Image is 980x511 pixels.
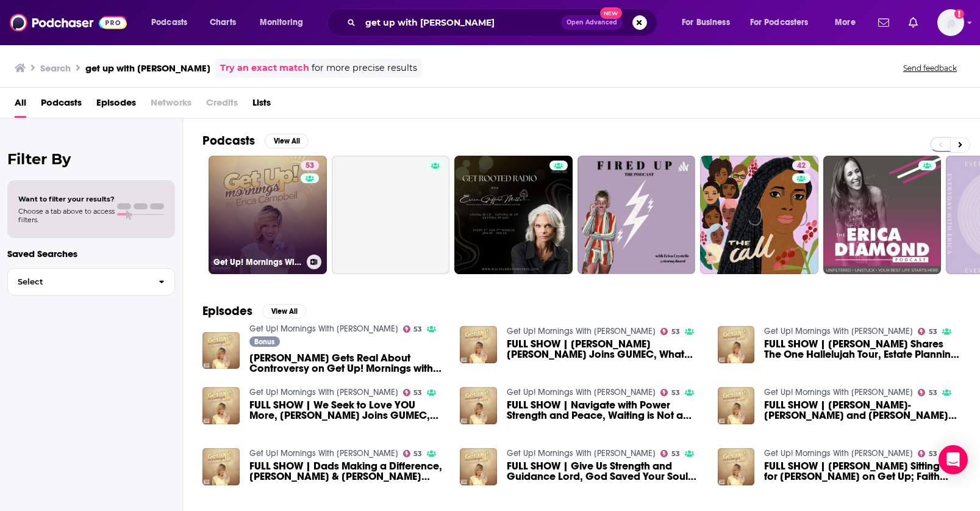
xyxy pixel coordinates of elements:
[403,325,423,333] a: 53
[929,329,937,335] span: 53
[764,400,960,421] span: FULL SHOW | [PERSON_NAME]-[PERSON_NAME] and [PERSON_NAME] The Show, Fresh Is The Word Of The Day,...
[750,14,809,31] span: For Podcasters
[682,14,730,31] span: For Business
[338,9,669,37] div: Search podcasts, credits, & more...
[202,332,240,369] img: Marvin Sapp Gets Real About Controversy on Get Up! Mornings with Erica Campbell
[262,304,306,319] button: View All
[249,461,446,482] span: FULL SHOW | Dads Making a Difference, [PERSON_NAME] & [PERSON_NAME] Joins GUMEC, New Developments...
[249,387,398,397] a: Get Up! Mornings With Erica Campbell
[202,13,243,32] a: Charts
[460,448,497,485] img: FULL SHOW | Give Us Strength and Guidance Lord, God Saved Your Soul Not your Mind, What Have You ...
[249,324,398,334] a: Get Up! Mornings With Erica Campbell
[718,387,755,424] img: FULL SHOW | Kierra Sheard-Kelly and Josh Bracy Join The Show, Fresh Is The Word Of The Day, How J...
[507,387,656,397] a: Get Up! Mornings With Erica Campbell
[764,339,960,360] span: FULL SHOW | [PERSON_NAME] Shares The One Hallelujah Tour, Estate Planning with [PERSON_NAME], His...
[764,448,913,458] a: Get Up! Mornings With Erica Campbell
[507,461,703,482] a: FULL SHOW | Give Us Strength and Guidance Lord, God Saved Your Soul Not your Mind, What Have You ...
[40,62,71,74] h3: Search
[764,339,960,360] a: FULL SHOW | Erica Campbell Shares The One Hallelujah Tour, Estate Planning with Jini Thorton, His...
[249,353,446,374] a: Marvin Sapp Gets Real About Controversy on Get Up! Mornings with Erica Campbell
[206,93,238,118] span: Credits
[210,14,236,31] span: Charts
[660,389,680,396] a: 53
[904,12,923,33] a: Show notifications dropdown
[265,134,309,148] button: View All
[507,448,656,458] a: Get Up! Mornings With Erica Campbell
[249,400,446,421] a: FULL SHOW | We Seek to Love YOU More, Candi Staton Joins GUMEC, and More on Get Up! Mornings with...
[742,13,826,32] button: open menu
[143,13,203,32] button: open menu
[254,338,274,346] span: Bonus
[249,353,446,374] span: [PERSON_NAME] Gets Real About Controversy on Get Up! Mornings with [PERSON_NAME]
[918,450,937,457] a: 53
[220,61,309,75] a: Try an exact match
[151,93,191,118] span: Networks
[600,7,622,19] span: New
[660,450,680,457] a: 53
[249,461,446,482] a: FULL SHOW | Dads Making a Difference, Dawkins & Dawkins Joins GUMEC, New Developments for DA Fani...
[764,461,960,482] span: FULL SHOW | [PERSON_NAME] Sitting in for [PERSON_NAME] on Get Up; Faith and Finances on Money Mon...
[954,9,964,19] svg: Add a profile image
[561,15,623,30] button: Open AdvancedNew
[918,328,937,335] a: 53
[249,448,398,458] a: Get Up! Mornings With Erica Campbell
[202,448,240,485] img: FULL SHOW | Dads Making a Difference, Dawkins & Dawkins Joins GUMEC, New Developments for DA Fani...
[673,13,745,32] button: open menu
[413,390,422,396] span: 53
[15,93,26,118] a: All
[249,400,446,421] span: FULL SHOW | We Seek to Love YOU More, [PERSON_NAME] Joins GUMEC, and More on Get Up! Mornings wit...
[18,207,115,224] span: Choose a tab above to access filters.
[900,63,960,73] button: Send feedback
[507,339,703,360] a: FULL SHOW | Bishop Jason Nelson Joins GUMEC, What Are You Grateful for Today and More on Get Up! ...
[252,93,271,118] a: Lists
[718,326,755,363] img: FULL SHOW | Erica Campbell Shares The One Hallelujah Tour, Estate Planning with Jini Thorton, His...
[460,387,497,424] img: FULL SHOW | Navigate with Power Strength and Peace, Waiting is Not a Roadblock, Fresh Word Friday...
[660,328,680,335] a: 53
[937,9,964,36] button: Show profile menu
[671,329,680,335] span: 53
[202,387,240,424] img: FULL SHOW | We Seek to Love YOU More, Candi Staton Joins GUMEC, and More on Get Up! Mornings with...
[929,451,937,457] span: 53
[764,326,913,336] a: Get Up! Mornings With Erica Campbell
[792,161,810,170] a: 42
[764,400,960,421] a: FULL SHOW | Kierra Sheard-Kelly and Josh Bracy Join The Show, Fresh Is The Word Of The Day, How J...
[306,160,314,172] span: 53
[301,161,319,170] a: 53
[8,278,149,286] span: Select
[403,450,423,457] a: 53
[312,61,417,75] span: for more precise results
[213,257,302,267] h3: Get Up! Mornings With [PERSON_NAME]
[764,387,913,397] a: Get Up! Mornings With Erica Campbell
[937,9,964,36] span: Logged in as shcarlos
[797,160,806,172] span: 42
[671,451,680,457] span: 53
[937,9,964,36] img: User Profile
[260,14,303,31] span: Monitoring
[7,150,175,168] h2: Filter By
[918,389,937,396] a: 53
[700,156,818,274] a: 42
[460,326,497,363] img: FULL SHOW | Bishop Jason Nelson Joins GUMEC, What Are You Grateful for Today and More on Get Up! ...
[202,303,306,319] a: EpisodesView All
[507,400,703,421] span: FULL SHOW | Navigate with Power Strength and Peace, Waiting is Not a Roadblock, Fresh Word Friday...
[251,13,319,32] button: open menu
[403,389,423,396] a: 53
[10,11,127,34] img: Podchaser - Follow, Share and Rate Podcasts
[939,445,968,474] div: Open Intercom Messenger
[507,339,703,360] span: FULL SHOW | [PERSON_NAME] [PERSON_NAME] Joins GUMEC, What Are You Grateful for [DATE] and More on...
[835,14,856,31] span: More
[7,248,175,259] p: Saved Searches
[209,156,327,274] a: 53Get Up! Mornings With [PERSON_NAME]
[413,327,422,332] span: 53
[7,268,175,295] button: Select
[96,93,136,118] span: Episodes
[41,93,82,118] a: Podcasts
